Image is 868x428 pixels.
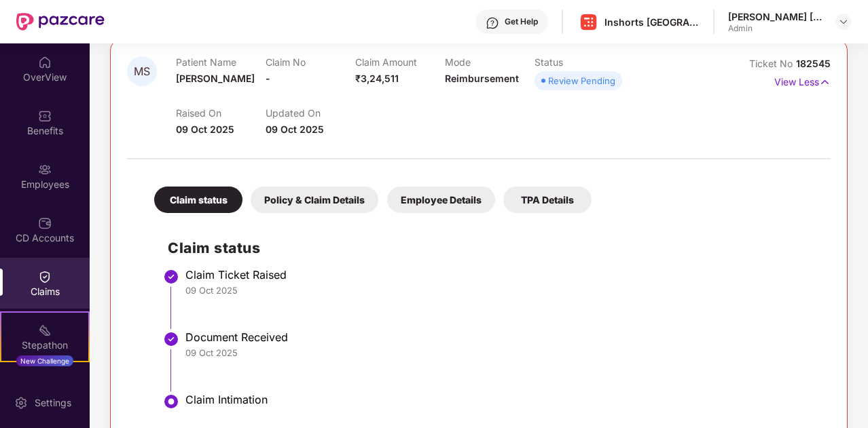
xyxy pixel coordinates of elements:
div: Claim status [154,187,242,213]
span: 182545 [796,58,831,69]
div: TPA Details [503,187,592,213]
p: Raised On [176,107,266,119]
div: Claim Intimation [185,393,817,406]
div: Get Help [505,16,538,27]
div: 09 Oct 2025 [185,284,817,296]
p: Claim Amount [355,56,445,68]
img: svg+xml;base64,PHN2ZyBpZD0iSGVscC0zMngzMiIgeG1sbnM9Imh0dHA6Ly93d3cudzMub3JnLzIwMDAvc3ZnIiB3aWR0aD... [486,16,499,30]
div: Claim Ticket Raised [185,268,817,281]
img: svg+xml;base64,PHN2ZyBpZD0iU3RlcC1BY3RpdmUtMzJ4MzIiIHhtbG5zPSJodHRwOi8vd3d3LnczLm9yZy8yMDAwL3N2Zy... [163,393,179,410]
img: svg+xml;base64,PHN2ZyBpZD0iQ0RfQWNjb3VudHMiIGRhdGEtbmFtZT0iQ0QgQWNjb3VudHMiIHhtbG5zPSJodHRwOi8vd3... [38,216,52,230]
div: Document Received [185,330,817,344]
img: New Pazcare Logo [16,13,105,31]
p: View Less [774,71,831,90]
img: svg+xml;base64,PHN2ZyBpZD0iU3RlcC1Eb25lLTMyeDMyIiB4bWxucz0iaHR0cDovL3d3dy53My5vcmcvMjAwMC9zdmciIH... [163,331,179,347]
span: Reimbursement [445,73,519,84]
span: ₹3,24,511 [355,73,399,84]
img: svg+xml;base64,PHN2ZyB4bWxucz0iaHR0cDovL3d3dy53My5vcmcvMjAwMC9zdmciIHdpZHRoPSIyMSIgaGVpZ2h0PSIyMC... [38,324,52,337]
div: Admin [728,23,823,34]
span: 09 Oct 2025 [176,123,234,135]
img: svg+xml;base64,PHN2ZyBpZD0iRHJvcGRvd24tMzJ4MzIiIHhtbG5zPSJodHRwOi8vd3d3LnczLm9yZy8yMDAwL3N2ZyIgd2... [838,16,849,27]
div: 09 Oct 2025 [185,347,817,359]
div: [PERSON_NAME] [PERSON_NAME] [728,10,823,23]
img: svg+xml;base64,PHN2ZyBpZD0iQmVuZWZpdHMiIHhtbG5zPSJodHRwOi8vd3d3LnczLm9yZy8yMDAwL3N2ZyIgd2lkdGg9Ij... [38,109,52,123]
img: svg+xml;base64,PHN2ZyBpZD0iSG9tZSIgeG1sbnM9Imh0dHA6Ly93d3cudzMub3JnLzIwMDAvc3ZnIiB3aWR0aD0iMjAiIG... [38,56,52,69]
img: svg+xml;base64,PHN2ZyBpZD0iU2V0dGluZy0yMHgyMCIgeG1sbnM9Imh0dHA6Ly93d3cudzMub3JnLzIwMDAvc3ZnIiB3aW... [14,396,28,410]
img: svg+xml;base64,PHN2ZyBpZD0iQ2xhaW0iIHhtbG5zPSJodHRwOi8vd3d3LnczLm9yZy8yMDAwL3N2ZyIgd2lkdGg9IjIwIi... [38,270,52,284]
img: Inshorts%20Logo.png [579,12,598,32]
h2: Claim status [168,237,817,259]
div: Stepathon [1,338,88,352]
div: Employee Details [387,187,495,213]
span: MS [134,66,150,77]
p: Patient Name [176,56,266,68]
div: Inshorts [GEOGRAPHIC_DATA] Advertising And Services Private Limited [604,16,700,28]
div: Review Pending [548,74,615,87]
img: svg+xml;base64,PHN2ZyBpZD0iU3RlcC1Eb25lLTMyeDMyIiB4bWxucz0iaHR0cDovL3d3dy53My5vcmcvMjAwMC9zdmciIH... [163,269,179,285]
div: Policy & Claim Details [251,187,378,213]
p: Claim No [266,56,355,68]
img: svg+xml;base64,PHN2ZyB4bWxucz0iaHR0cDovL3d3dy53My5vcmcvMjAwMC9zdmciIHdpZHRoPSIxNyIgaGVpZ2h0PSIxNy... [819,75,831,90]
span: - [266,73,270,84]
p: Mode [445,56,535,68]
div: Settings [31,396,75,410]
div: New Challenge [16,355,73,366]
span: Ticket No [749,58,796,69]
p: Updated On [266,107,355,119]
img: svg+xml;base64,PHN2ZyBpZD0iRW1wbG95ZWVzIiB4bWxucz0iaHR0cDovL3d3dy53My5vcmcvMjAwMC9zdmciIHdpZHRoPS... [38,163,52,176]
span: [PERSON_NAME] [176,73,255,84]
span: 09 Oct 2025 [266,123,324,135]
p: Status [535,56,624,68]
